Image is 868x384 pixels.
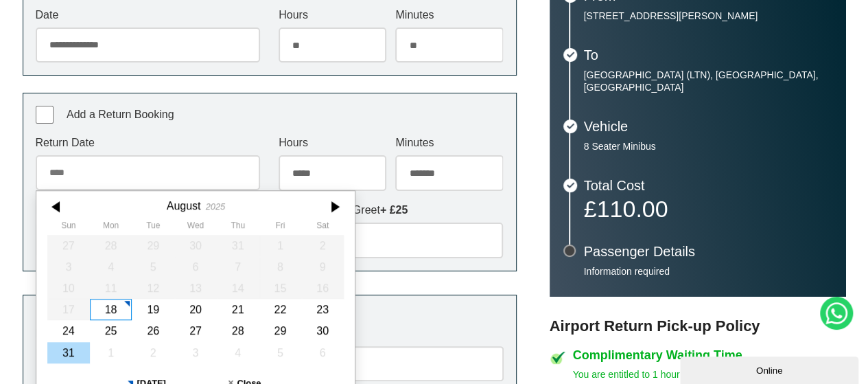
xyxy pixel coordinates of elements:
label: Minutes [395,137,503,148]
h3: Total Cost [584,179,832,192]
p: [STREET_ADDRESS][PERSON_NAME] [584,10,832,22]
h3: Vehicle [584,120,832,133]
label: Hours [279,10,386,21]
p: [GEOGRAPHIC_DATA] (LTN), [GEOGRAPHIC_DATA], [GEOGRAPHIC_DATA] [584,69,832,93]
h4: Complimentary Waiting Time [573,349,846,361]
label: Minutes [395,10,503,21]
p: £ [584,199,832,218]
label: Return Date [36,137,260,148]
p: Information required [584,265,832,278]
input: Add a Return Booking [36,106,54,124]
iframe: chat widget [680,354,861,384]
h3: Passenger Details [584,245,832,258]
h3: To [584,48,832,62]
label: Date [36,10,260,21]
label: Hours [279,137,386,148]
label: Return Meet & Greet [279,205,503,216]
h3: Airport Return Pick-up Policy [550,317,846,335]
strong: + £25 [380,204,408,216]
p: 8 Seater Minibus [584,140,832,153]
span: 110.00 [596,196,668,222]
span: Add a Return Booking [67,109,174,120]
